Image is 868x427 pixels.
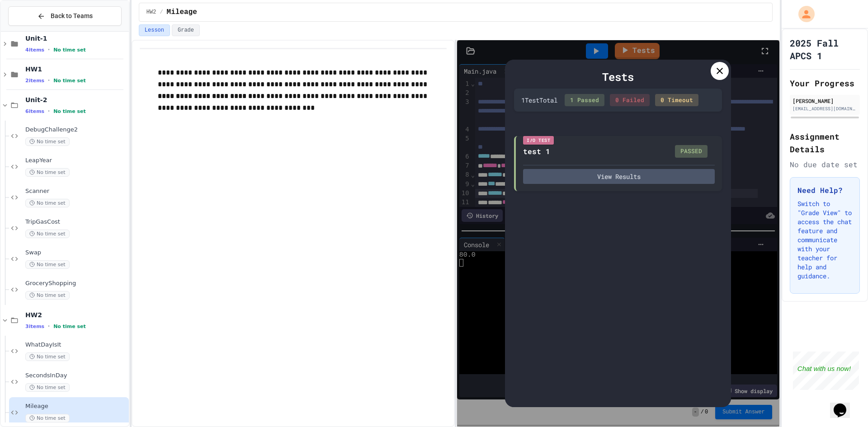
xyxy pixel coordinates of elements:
span: No time set [53,78,86,84]
button: Grade [172,24,200,36]
span: Scanner [25,188,127,195]
span: TripGasCost [25,218,127,226]
h2: Your Progress [790,77,860,89]
div: 1 Test Total [521,95,557,105]
span: • [48,46,50,53]
h3: Need Help? [797,185,852,196]
span: • [48,323,50,330]
span: Mileage [167,7,197,18]
span: No time set [25,291,70,300]
span: No time set [25,383,70,392]
span: HW2 [146,9,156,16]
p: Switch to "Grade View" to access the chat feature and communicate with your teacher for help and ... [797,199,852,281]
span: Mileage [25,403,127,410]
span: / [160,9,163,16]
h1: 2025 Fall APCS 1 [790,37,860,62]
div: No due date set [790,159,860,170]
span: No time set [53,324,86,329]
span: GroceryShopping [25,280,127,287]
span: HW2 [25,311,127,319]
h2: Assignment Details [790,130,860,155]
span: 2 items [25,78,44,84]
span: No time set [53,108,86,114]
div: [EMAIL_ADDRESS][DOMAIN_NAME] [793,105,857,112]
span: DebugChallenge2 [25,126,127,134]
span: No time set [25,230,70,238]
div: 0 Failed [610,94,650,107]
iframe: chat widget [793,352,859,390]
span: WhatDayIsIt [25,341,127,349]
span: Swap [25,249,127,257]
span: LeapYear [25,157,127,164]
div: 1 Passed [565,94,604,107]
button: View Results [523,169,715,184]
div: test 1 [523,146,550,157]
span: No time set [53,47,86,53]
span: No time set [25,168,70,177]
button: Back to Teams [8,6,122,26]
span: HW1 [25,65,127,73]
span: 4 items [25,47,44,53]
iframe: chat widget [830,391,859,418]
span: No time set [25,199,70,207]
span: No time set [25,414,70,422]
span: • [48,108,50,115]
span: 3 items [25,324,44,329]
div: My Account [789,4,817,24]
span: Unit-1 [25,34,127,42]
button: Lesson [139,24,170,36]
span: • [48,77,50,84]
span: Back to Teams [51,11,93,21]
div: I/O Test [523,136,554,145]
div: [PERSON_NAME] [793,97,857,105]
span: No time set [25,352,70,361]
div: PASSED [675,145,708,158]
span: No time set [25,137,70,146]
span: Unit-2 [25,96,127,104]
div: 0 Timeout [655,94,698,107]
span: No time set [25,260,70,269]
span: SecondsInDay [25,372,127,380]
span: 6 items [25,108,44,114]
div: Tests [514,69,722,85]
